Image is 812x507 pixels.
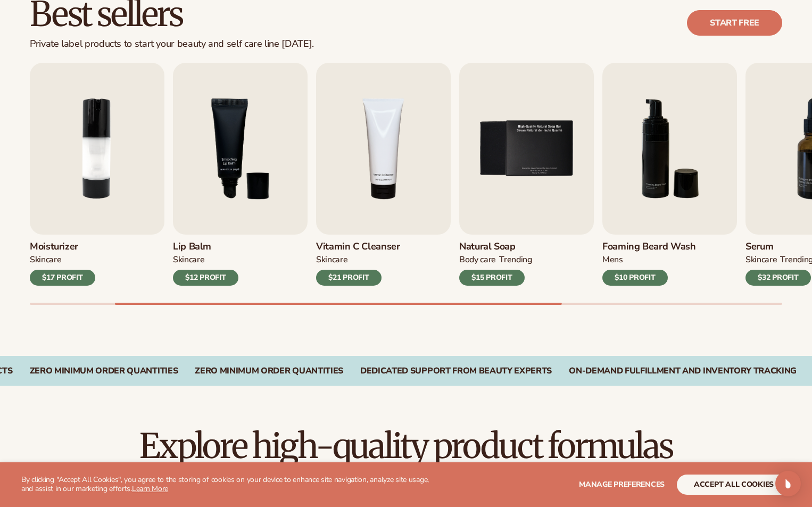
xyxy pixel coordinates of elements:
[602,270,668,286] div: $10 PROFIT
[173,241,238,253] h3: Lip Balm
[30,254,61,265] div: SKINCARE
[30,270,95,286] div: $17 PROFIT
[360,366,552,376] div: Dedicated Support From Beauty Experts
[459,270,525,286] div: $15 PROFIT
[30,428,782,464] h2: Explore high-quality product formulas
[579,479,665,489] span: Manage preferences
[316,63,451,286] a: 4 / 9
[30,241,95,253] h3: Moisturizer
[499,254,532,265] div: TRENDING
[30,38,314,50] div: Private label products to start your beauty and self care line [DATE].
[745,254,777,265] div: SKINCARE
[173,254,204,265] div: SKINCARE
[21,476,444,494] p: By clicking "Accept All Cookies", you agree to the storing of cookies on your device to enhance s...
[316,270,382,286] div: $21 PROFIT
[173,270,238,286] div: $12 PROFIT
[459,241,532,253] h3: Natural Soap
[30,63,164,286] a: 2 / 9
[677,475,791,495] button: accept all cookies
[316,254,347,265] div: Skincare
[775,471,801,496] div: Open Intercom Messenger
[745,270,811,286] div: $32 PROFIT
[195,366,343,376] div: Zero Minimum Order QuantitieS
[602,254,623,265] div: mens
[569,366,797,376] div: On-Demand Fulfillment and Inventory Tracking
[173,63,308,286] a: 3 / 9
[579,475,665,495] button: Manage preferences
[132,484,168,494] a: Learn More
[687,10,782,36] a: Start free
[316,241,400,253] h3: Vitamin C Cleanser
[30,366,178,376] div: Zero Minimum Order QuantitieS
[602,63,737,286] a: 6 / 9
[602,241,696,253] h3: Foaming beard wash
[459,63,594,286] a: 5 / 9
[459,254,496,265] div: BODY Care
